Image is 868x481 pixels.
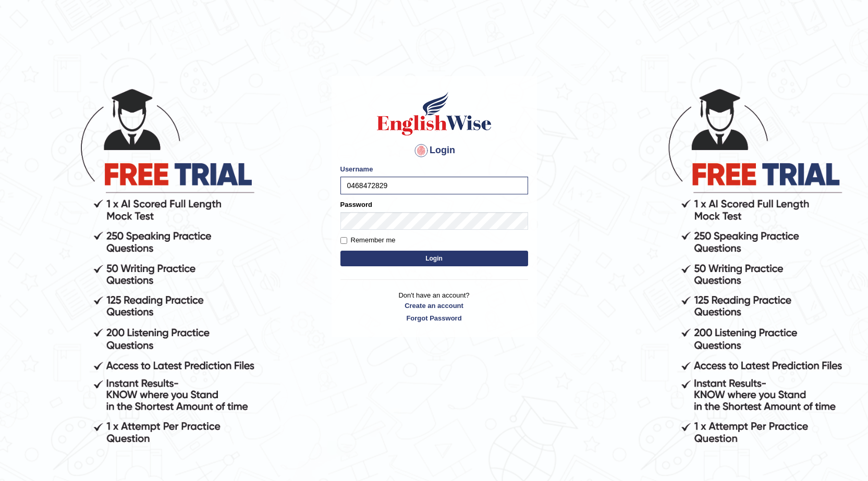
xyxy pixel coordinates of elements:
[340,235,396,245] label: Remember me
[340,200,372,209] label: Password
[340,164,373,174] label: Username
[340,290,528,323] p: Don't have an account?
[340,251,528,266] button: Login
[340,313,528,323] a: Forgot Password
[340,142,528,159] h4: Login
[375,90,494,137] img: Logo of English Wise sign in for intelligent practice with AI
[340,301,528,311] a: Create an account
[340,237,347,244] input: Remember me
